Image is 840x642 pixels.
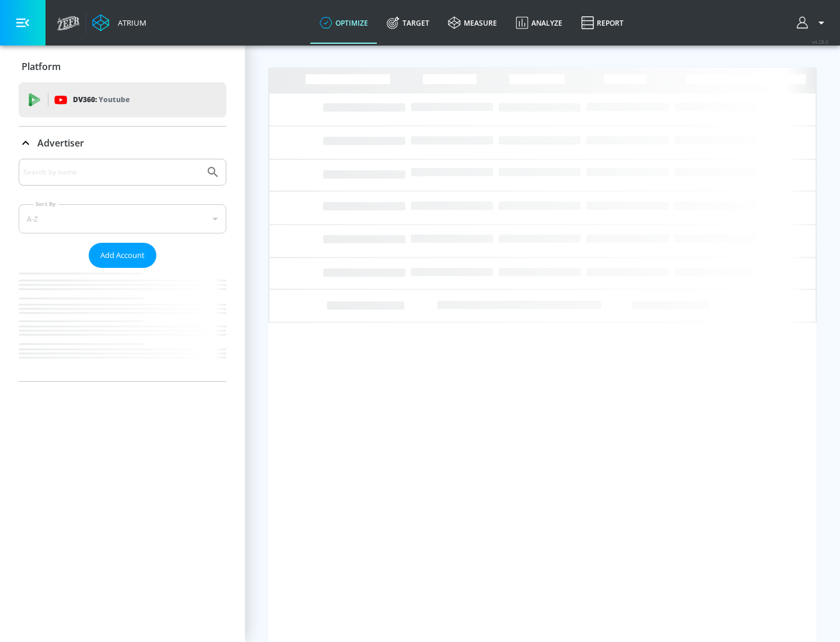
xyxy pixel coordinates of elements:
a: optimize [310,2,377,44]
button: Add Account [89,243,156,268]
span: v 4.28.0 [812,39,828,45]
div: A-Z [19,204,226,233]
a: Target [377,2,439,44]
label: Sort By [33,200,58,208]
p: DV360: [73,93,129,106]
a: Report [572,2,633,44]
a: Atrium [92,14,146,32]
p: Platform [22,60,61,73]
div: Atrium [113,18,146,28]
a: measure [439,2,506,44]
a: Analyze [506,2,572,44]
div: DV360: Youtube [19,82,226,117]
p: Youtube [99,93,129,106]
span: Add Account [100,249,145,262]
input: Search by name [23,165,200,180]
div: Advertiser [19,159,226,381]
p: Advertiser [37,137,84,149]
div: Platform [19,50,226,83]
div: Advertiser [19,127,226,159]
nav: list of Advertiser [19,268,226,381]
